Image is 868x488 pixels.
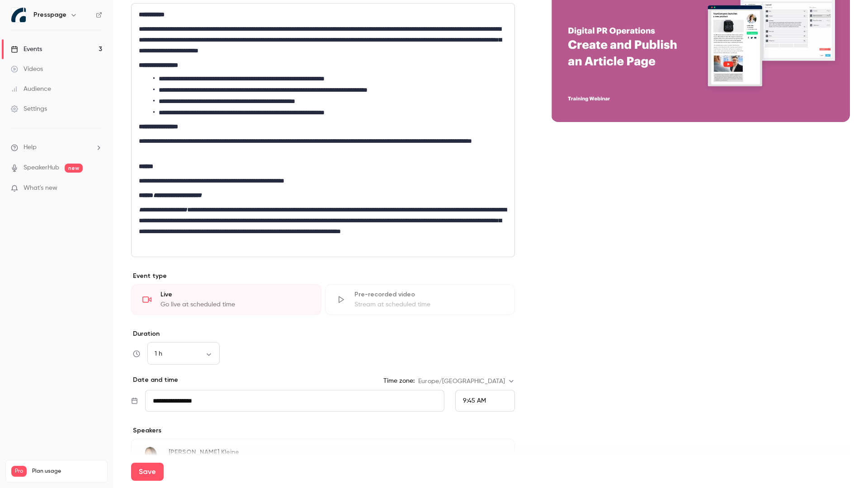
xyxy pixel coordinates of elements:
span: Search for help [19,206,73,215]
div: Step 3 - Contrast Custom Fields Overview [19,243,151,253]
div: • 4m ago [94,136,122,146]
h6: Presspage [33,10,66,19]
span: Hi [PERSON_NAME], thanks for your response so far. One follow up on the 3rd point: So you would a... [40,128,769,135]
div: editor [132,4,514,257]
button: Messages [60,282,120,318]
div: LiveGo live at scheduled time [131,284,321,315]
img: Profile image for Maxim [97,14,115,33]
p: Event type [131,272,515,281]
img: Presspage [11,8,26,22]
div: Videos [11,65,43,74]
p: Speakers [131,426,515,435]
div: Pre-recorded videoStream at scheduled time [325,284,515,315]
img: Profile image for Luuk [114,14,132,33]
span: 9:45 AM [463,398,486,404]
span: Help [24,143,37,152]
button: Search for help [13,201,168,219]
div: Recent messageProfile image for SalimHi [PERSON_NAME], thanks for your response so far. One follo... [9,106,172,154]
button: Help [121,282,181,318]
span: Pro [11,466,27,477]
div: Step 4 - Contact Management Overview [19,277,151,286]
label: Duration [131,329,515,338]
span: Messages [75,305,106,311]
div: Events [11,45,42,54]
span: What's new [24,183,57,193]
span: Home [20,305,40,311]
span: Plan usage [32,468,102,475]
div: We typically reply in a few minutes [19,175,151,185]
div: Live [160,290,310,299]
div: Europe/[GEOGRAPHIC_DATA] [418,377,515,386]
label: Time zone: [383,376,415,385]
div: Pre-recorded video [354,290,504,299]
span: new [65,164,83,173]
div: Go live at scheduled time [160,300,310,309]
div: Recent message [19,114,162,123]
span: Help [143,305,158,311]
div: Audience [11,84,51,94]
div: Profile image for SalimHi [PERSON_NAME], thanks for your response so far. One follow up on the 3r... [9,120,171,153]
div: 1 h [147,349,220,358]
div: Step 4 - Contact Management Overview [13,273,168,290]
div: Send us a messageWe typically reply in a few minutes [9,158,172,192]
div: Close [156,14,172,31]
a: SpeakerHub [24,163,59,173]
p: How can we help? [18,80,163,95]
div: Manage the live webinar [13,223,168,239]
div: Stream at scheduled time [354,300,504,309]
img: logo [18,17,33,32]
div: Step 3 - Contrast Custom Fields Overview [13,239,168,256]
div: Settings [11,104,47,113]
li: help-dropdown-opener [11,143,102,152]
div: Terms of use [19,260,151,269]
section: description [131,3,515,257]
div: Terms of use [13,256,168,273]
p: Hey 👋 [18,64,163,80]
input: Tue, Feb 17, 2026 [145,390,444,412]
div: [PERSON_NAME] [40,136,93,146]
img: Profile image for Salim [19,127,37,145]
button: Save [131,463,164,481]
img: Profile image for Salim [131,14,149,33]
p: Date and time [131,375,178,385]
div: From [455,390,515,412]
div: Send us a message [19,166,151,175]
div: Manage the live webinar [19,226,151,236]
